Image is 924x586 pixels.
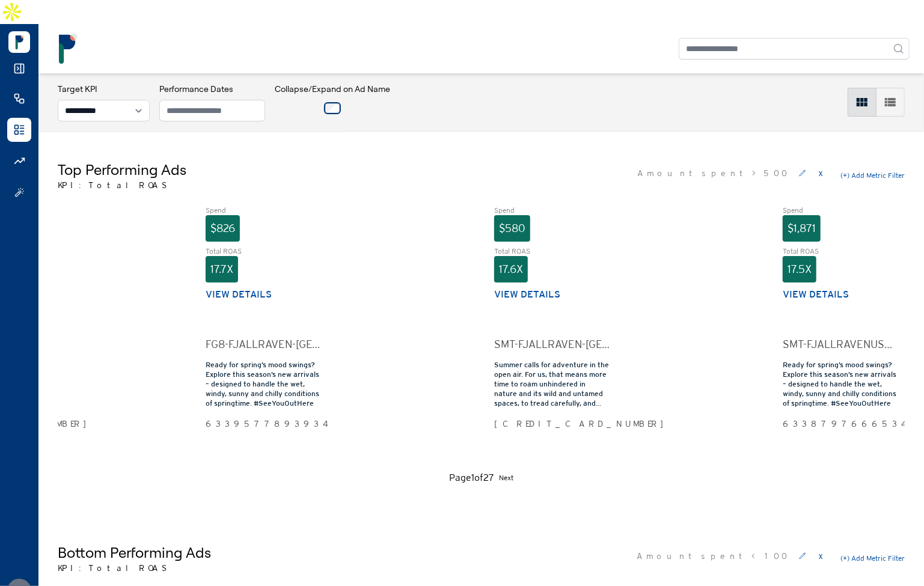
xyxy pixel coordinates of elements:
div: Page 1 of 27 [449,471,494,485]
h3: Performance Dates [159,83,265,95]
span: Amount spent < 100 [637,550,789,562]
div: Ready for spring’s mood swings? Explore this season’s new arrivals – designed to handle the wet, ... [783,360,898,408]
img: logo [53,34,83,64]
button: x [816,546,825,566]
button: View details [206,287,272,302]
div: 17.5X [783,256,816,282]
h3: Collapse/Expand on Ad Name [275,83,390,95]
button: x [816,163,825,183]
button: View details [783,287,849,302]
div: SMT-FJALLRAVEN-[GEOGRAPHIC_DATA]-FACEBOOK-SOCIAL-OUTDOOR-SUMMERTREKKING-15SEC-VIDEO [494,336,610,353]
div: $826 [206,215,240,242]
h3: Target KPI [58,83,150,95]
button: View details [494,287,560,302]
button: (+) Add Metric Filter [840,554,905,563]
div: Ready for spring’s mood swings? Explore this season’s new arrivals – designed to handle the wet, ... [206,360,321,408]
div: $1,871 [783,215,821,242]
div: FG8-FJALLRAVEN-[GEOGRAPHIC_DATA]-FACEBOOK-SOCIAL-OUTDOOR-SPRING23-GALGANG6s-COLLECTION [206,336,321,353]
div: Total ROAS [206,246,321,256]
button: Next [499,471,513,485]
p: KPI: Total ROAS [58,562,211,574]
button: (+) Add Metric Filter [840,171,905,180]
h5: Top Performing Ads [58,160,186,179]
div: Summer calls for adventure in the open air. For us, that means more time to roam unhindered in na... [494,360,610,408]
div: Total ROAS [783,246,898,256]
div: Spend [783,206,898,215]
h5: Bottom Performing Ads [58,543,211,562]
p: KPI: Total ROAS [58,179,186,191]
span: Amount spent > 500 [637,167,789,179]
div: $580 [494,215,530,242]
div: Spend [206,206,321,215]
div: Total ROAS [494,246,610,256]
div: SMT-FJALLRAVENUSA-FACEBOOK-SOCIAL-OUTDOOR-SPRING23-GALGANG6s-COLLECTION [783,336,898,353]
div: 17.6X [494,256,528,282]
div: Spend [494,206,610,215]
div: 6339577893934 [206,418,321,430]
div: 6338797666534 [783,418,898,430]
div: [CREDIT_CARD_NUMBER] [494,418,610,430]
div: 17.7X [206,256,238,282]
img: Logo [8,31,30,53]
